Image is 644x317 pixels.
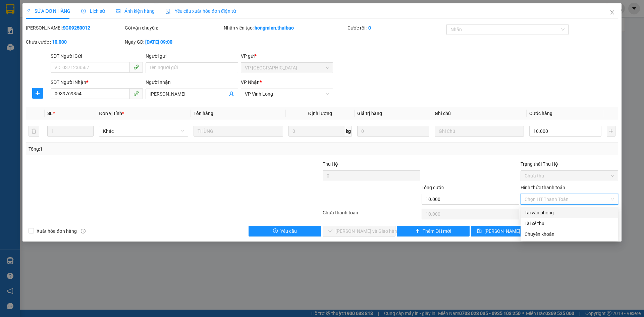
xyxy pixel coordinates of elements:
span: plus [33,91,43,96]
span: phone [133,64,139,70]
b: 10.000 [52,39,67,45]
div: Người nhận [146,78,238,86]
th: Ghi chú [432,107,527,120]
img: icon [165,9,171,14]
span: Chưa thu [525,171,614,181]
div: SĐT Người Gửi [51,52,143,60]
span: info-circle [81,229,86,233]
span: Khác [103,126,184,136]
span: phone [133,91,139,96]
div: Tổng: 1 [29,145,249,153]
span: Yêu cầu [280,227,297,235]
span: Ảnh kiện hàng [116,8,155,14]
span: edit [26,9,31,13]
input: VD: Bàn, Ghế [194,126,283,137]
div: SĐT Người Nhận [51,78,143,86]
span: VP Vĩnh Long [245,89,329,99]
div: Chuyển khoản [525,230,614,238]
b: hongmien.thaibao [255,25,294,31]
div: Tại văn phòng [525,209,614,216]
span: Xuất hóa đơn hàng [34,227,79,235]
button: plusThêm ĐH mới [397,226,470,236]
span: Thêm ĐH mới [423,227,451,235]
span: kg [345,126,352,137]
button: exclamation-circleYêu cầu [249,226,321,236]
button: plus [32,88,43,99]
span: Tổng cước [422,185,444,190]
div: [PERSON_NAME]: [26,24,123,32]
span: Giá trị hàng [357,111,382,116]
span: save [477,228,482,234]
div: Người gửi [146,52,238,60]
div: Ngày GD: [125,38,222,46]
div: Cước rồi : [347,24,445,32]
span: plus [415,228,420,234]
div: Chưa thanh toán [322,209,421,221]
span: [PERSON_NAME] thay đổi [484,227,538,235]
div: Chưa cước : [26,38,123,46]
span: Lịch sử [81,8,105,14]
span: VP Nhận [241,80,260,85]
button: check[PERSON_NAME] và Giao hàng [323,226,395,236]
button: delete [29,126,39,137]
button: plus [607,126,615,137]
b: 0 [368,25,371,31]
label: Hình thức thanh toán [521,185,565,190]
span: Cước hàng [529,111,552,116]
span: SL [47,111,53,116]
button: save[PERSON_NAME] thay đổi [471,226,544,236]
button: Close [603,3,622,22]
span: Chọn HT Thanh Toán [525,194,614,204]
span: Đơn vị tính [99,111,124,116]
input: Ghi Chú [435,126,524,137]
input: 0 [357,126,429,137]
div: Tài xế thu [525,220,614,227]
span: Thu Hộ [323,161,338,167]
b: [DATE] 09:00 [145,39,172,45]
span: exclamation-circle [273,228,278,234]
span: Tên hàng [194,111,213,116]
span: Yêu cầu xuất hóa đơn điện tử [165,8,236,14]
div: Trạng thái Thu Hộ [521,160,618,168]
span: close [609,10,615,15]
span: Định lượng [308,111,332,116]
b: SG09250012 [63,25,90,31]
div: Nhân viên tạo: [224,24,346,32]
span: user-add [229,91,234,97]
div: Gói vận chuyển: [125,24,222,32]
span: picture [116,9,120,13]
span: SỬA ĐƠN HÀNG [26,8,70,14]
div: VP gửi [241,52,333,60]
span: clock-circle [81,9,86,13]
span: VP Sài Gòn [245,63,329,73]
